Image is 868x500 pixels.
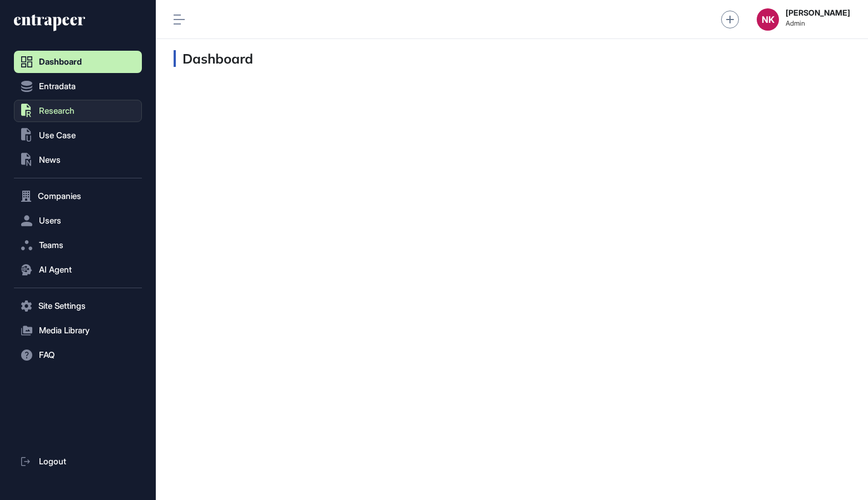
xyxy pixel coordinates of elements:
span: Use Case [39,131,76,140]
span: Users [39,216,61,225]
span: AI Agent [39,265,72,274]
h3: Dashboard [174,50,253,67]
button: Use Case [14,124,142,147]
span: Dashboard [39,57,82,66]
span: FAQ [39,351,55,360]
button: Users [14,210,142,232]
span: Entradata [39,82,76,91]
button: Companies [14,185,142,207]
button: FAQ [14,344,142,366]
span: Site Settings [38,302,86,310]
a: Logout [14,450,142,473]
span: Teams [39,241,63,250]
button: NK [757,8,779,31]
span: Admin [786,20,850,27]
strong: [PERSON_NAME] [786,8,850,17]
button: Site Settings [14,295,142,317]
span: News [39,156,61,164]
span: Logout [39,457,66,466]
span: Media Library [39,326,90,335]
span: Research [39,106,75,115]
button: Entradata [14,75,142,98]
button: Teams [14,234,142,256]
button: News [14,149,142,171]
a: Dashboard [14,51,142,73]
button: Research [14,100,142,122]
button: Media Library [14,319,142,342]
span: Companies [38,192,81,201]
button: AI Agent [14,259,142,281]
